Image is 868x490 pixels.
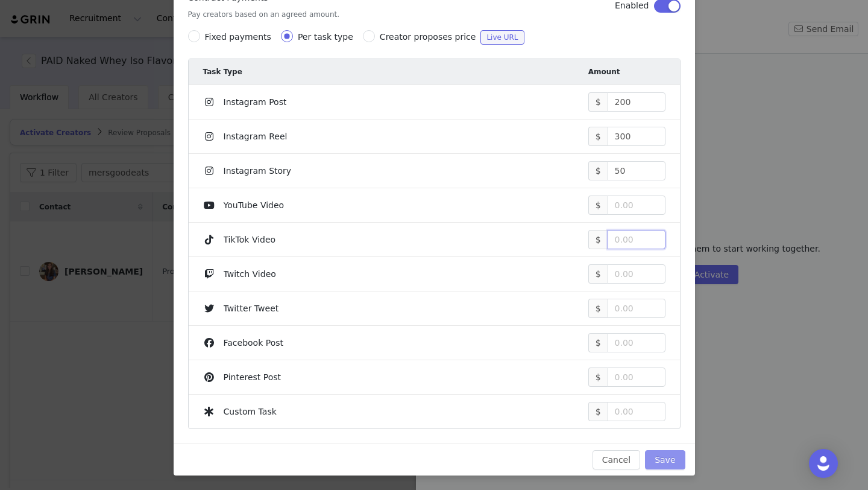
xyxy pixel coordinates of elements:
span: $ [588,161,608,180]
div: Facebook Post [224,337,284,349]
span: $ [588,299,608,318]
span: $ [588,367,608,387]
span: Per task type [298,32,353,42]
button: Cancel [593,450,640,469]
div: Open Intercom Messenger [809,449,838,478]
span: $ [588,333,608,352]
div: Custom Task [224,406,277,418]
span: $ [588,402,608,421]
div: Instagram Post [224,96,287,109]
input: 0.00 [608,299,665,317]
div: Instagram Reel [224,130,288,143]
div: Twitch Video [224,268,276,281]
input: 0.00 [608,196,665,214]
span: $ [588,196,608,215]
span: $ [588,264,608,284]
input: 0.00 [608,402,665,421]
button: Save [645,450,685,469]
input: 0.00 [608,231,665,249]
input: 0.00 [608,334,665,352]
h5: Pay creators based on an agreed amount. [188,9,340,20]
div: Task Type [203,66,588,77]
input: 0.00 [608,265,665,283]
div: Twitter Tweet [224,302,279,315]
div: YouTube Video [224,199,285,212]
span: $ [588,230,608,249]
div: Pinterest Post [224,371,281,384]
span: $ [588,92,608,112]
input: 0.00 [608,368,665,386]
div: Amount [588,66,665,77]
div: Instagram Story [224,165,292,177]
input: 0.00 [608,162,665,180]
span: Fixed payments [205,32,271,42]
span: Live URL [480,30,524,45]
span: Creator proposes price [380,32,476,42]
input: 0.00 [608,127,665,145]
input: 0.00 [608,93,665,111]
div: TikTok Video [224,234,276,246]
span: $ [588,127,608,146]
